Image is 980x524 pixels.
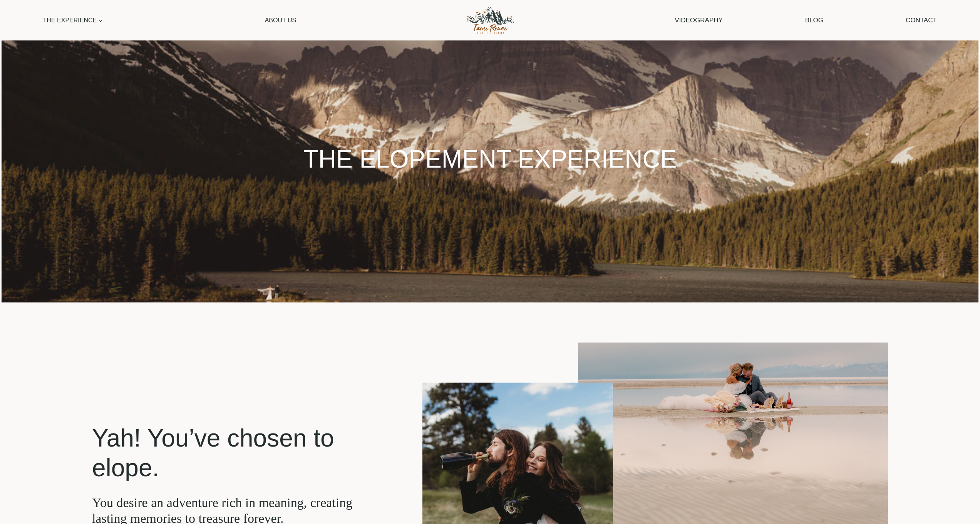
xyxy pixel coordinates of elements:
a: Blog [801,10,828,30]
a: Videography [671,10,727,30]
nav: Primary [39,12,300,29]
a: Contact [902,10,941,30]
a: About Us [261,12,300,29]
nav: Secondary [671,10,941,30]
span: The Experience [43,15,103,25]
a: The Experience [39,12,107,29]
h1: THE ELOPEMENT EXPERIENCE [302,144,678,174]
img: Tami Renae Photo & Films Logo [458,4,522,36]
h1: Yah! You’ve chosen to elope. [92,423,362,483]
